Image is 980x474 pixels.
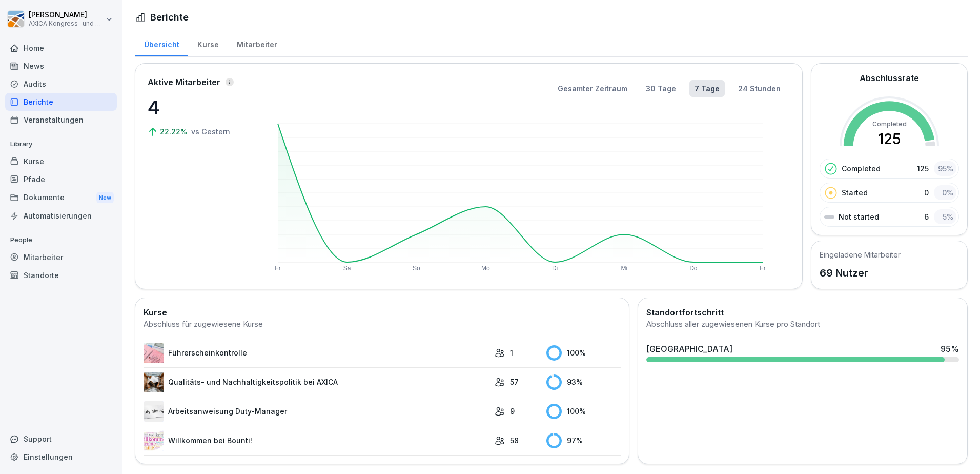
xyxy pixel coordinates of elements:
[5,248,117,266] a: Mitarbeiter
[148,93,250,121] p: 4
[641,80,681,97] button: 30 Tage
[820,249,901,260] h5: Eingeladene Mitarbeiter
[546,404,621,419] div: 100 %
[481,265,490,272] text: Mo
[160,126,189,137] p: 22.22%
[642,339,963,366] a: [GEOGRAPHIC_DATA]95%
[150,10,189,24] h1: Berichte
[5,188,117,207] a: DokumenteNew
[646,319,959,330] div: Abschluss aller zugewiesenen Kurse pro Standort
[148,76,220,88] p: Aktive Mitarbeiter
[275,265,280,272] text: Fr
[144,401,489,422] a: Arbeitsanweisung Duty-Manager
[646,306,959,319] h2: Standortfortschritt
[621,265,627,272] text: Mi
[96,192,114,204] div: New
[842,163,881,174] p: Completed
[5,75,117,93] a: Audits
[924,187,929,198] p: 0
[29,11,104,19] p: [PERSON_NAME]
[820,265,901,281] p: 69 Nutzer
[144,430,489,451] a: Willkommen bei Bounti!
[860,72,919,84] h2: Abschlussrate
[646,343,732,355] div: [GEOGRAPHIC_DATA]
[144,319,621,330] div: Abschluss für zugewiesene Kurse
[191,126,230,137] p: vs Gestern
[144,343,489,363] a: Führerscheinkontrolle
[5,93,117,111] a: Berichte
[510,406,515,417] p: 9
[5,111,117,129] a: Veranstaltungen
[5,448,117,466] a: Einstellungen
[135,30,188,56] a: Übersicht
[5,152,117,170] a: Kurse
[546,345,621,361] div: 100 %
[941,343,959,355] div: 95 %
[842,187,868,198] p: Started
[144,401,164,422] img: a8uzmyxkkdyibb3znixvropg.png
[5,57,117,75] a: News
[5,188,117,207] div: Dokumente
[5,232,117,248] p: People
[546,374,621,390] div: 93 %
[510,377,519,387] p: 57
[760,265,765,272] text: Fr
[934,161,956,176] div: 95 %
[413,265,420,272] text: So
[144,372,489,392] a: Qualitäts- und Nachhaltigkeitspolitik bei AXICA
[733,80,786,97] button: 24 Stunden
[5,207,117,225] a: Automatisierungen
[689,265,698,272] text: Do
[510,435,519,446] p: 58
[5,170,117,188] a: Pfade
[343,265,351,272] text: Sa
[5,136,117,152] p: Library
[144,430,164,451] img: ezoyesrutavjy0yb17ox1s6s.png
[917,163,929,174] p: 125
[228,30,286,56] a: Mitarbeiter
[5,266,117,284] a: Standorte
[546,433,621,448] div: 97 %
[553,80,632,97] button: Gesamter Zeitraum
[924,211,929,222] p: 6
[5,430,117,448] div: Support
[188,30,228,56] a: Kurse
[29,20,104,27] p: AXICA Kongress- und Tagungszentrum Pariser Platz 3 GmbH
[934,185,956,200] div: 0 %
[552,265,558,272] text: Di
[144,343,164,363] img: tysqa3kn17sbof1d0u0endyv.png
[510,347,513,358] p: 1
[144,306,621,319] h2: Kurse
[689,80,725,97] button: 7 Tage
[5,39,117,57] a: Home
[144,372,164,392] img: r1d5yf18y2brqtocaitpazkm.png
[934,209,956,224] div: 5 %
[839,211,879,222] p: Not started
